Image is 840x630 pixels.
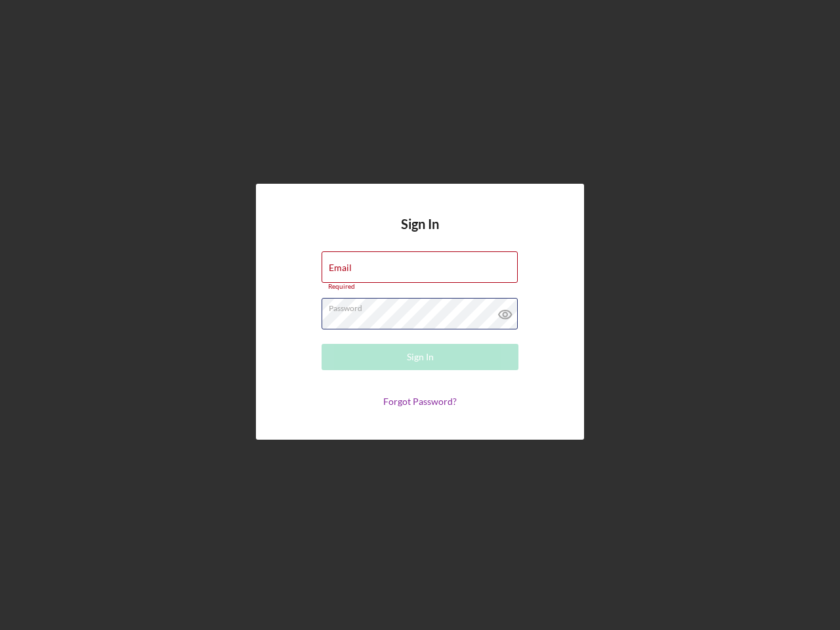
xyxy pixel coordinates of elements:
button: Sign In [322,344,518,370]
div: Required [322,283,518,291]
div: Sign In [407,344,434,370]
label: Password [329,299,518,313]
h4: Sign In [401,217,439,251]
label: Email [329,262,352,273]
a: Forgot Password? [383,396,457,407]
